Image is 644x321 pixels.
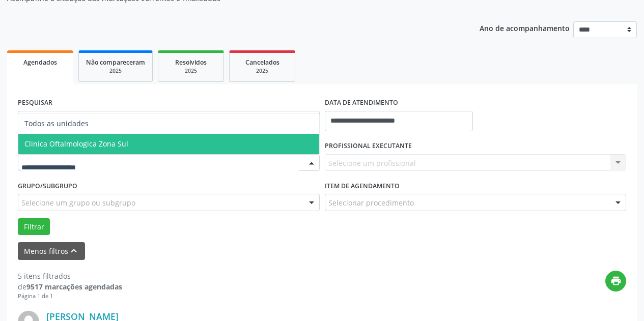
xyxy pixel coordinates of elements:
[68,245,79,256] i: keyboard_arrow_up
[18,281,122,292] div: de
[18,271,122,281] div: 5 itens filtrados
[325,178,400,194] label: Item de agendamento
[18,218,50,236] button: Filtrar
[245,58,279,67] span: Cancelados
[610,275,622,286] i: print
[328,197,414,208] span: Selecionar procedimento
[325,138,412,154] label: PROFISSIONAL EXECUTANTE
[23,58,57,67] span: Agendados
[18,242,85,260] button: Menos filtroskeyboard_arrow_up
[237,67,288,75] div: 2025
[24,119,89,128] span: Todos as unidades
[86,67,145,75] div: 2025
[86,58,145,67] span: Não compareceram
[21,197,135,208] span: Selecione um grupo ou subgrupo
[24,139,128,149] span: Clinica Oftalmologica Zona Sul
[325,95,398,111] label: DATA DE ATENDIMENTO
[18,178,77,194] label: Grupo/Subgrupo
[480,21,570,34] p: Ano de acompanhamento
[605,271,626,291] button: print
[18,292,122,301] div: Página 1 de 1
[165,67,216,75] div: 2025
[175,58,207,67] span: Resolvidos
[26,282,122,291] strong: 9517 marcações agendadas
[18,95,52,111] label: PESQUISAR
